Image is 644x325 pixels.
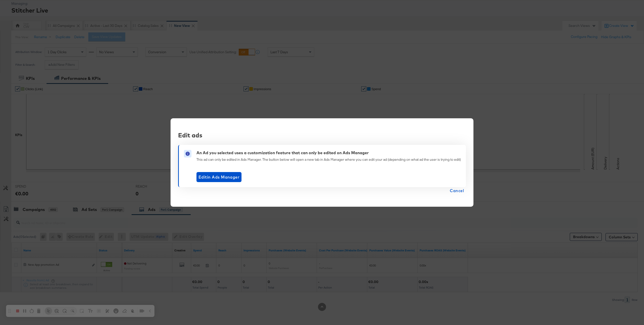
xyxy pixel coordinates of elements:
div: This ad can only be edited in Ads Manager. The button below will open a new tab in Ads Manager wh... [196,157,461,162]
div: An Ad you selected uses a customization feature that can only be edited on Ads Manager [196,150,369,156]
div: Edit ads [178,131,462,139]
button: Cancel [448,187,466,194]
span: Edit in Ads Manager [198,174,239,181]
button: Editin Ads Manager [196,172,242,182]
span: Cancel [450,187,464,194]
